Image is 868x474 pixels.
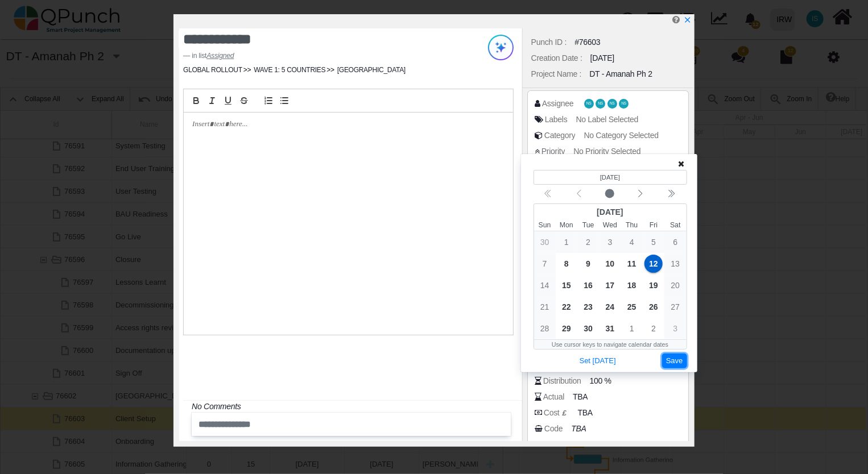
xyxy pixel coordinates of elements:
[556,296,577,318] div: 12/22/2025
[542,98,573,110] div: Assignee
[607,99,617,109] span: Nadeem Sheikh
[664,275,686,296] div: 12/20/2025
[577,407,592,419] span: TBA
[586,102,592,106] span: NS
[644,298,663,316] span: 26
[599,220,621,230] small: Wednesday
[576,115,638,124] span: No Label Selected
[664,318,686,339] div: 1/3/2026
[573,391,588,403] span: TBA
[656,186,687,202] button: Next year
[545,114,568,126] div: Labels
[664,253,686,275] div: 12/13/2025
[621,102,626,106] span: NS
[619,99,629,109] span: Nadeem Sheikh
[621,253,643,275] div: 12/11/2025
[621,275,643,296] div: 12/18/2025
[644,319,663,338] span: 2
[573,147,640,156] span: No Priority Selected
[621,318,643,339] div: 1/1/2026
[595,186,626,202] button: Current month
[598,102,603,106] span: NS
[557,255,576,273] span: 8
[192,402,241,411] i: No Comments
[590,375,611,387] span: 100 %
[626,186,656,202] button: Next month
[584,99,594,109] span: Nadeem Sheikh
[662,354,687,369] button: Save
[636,189,645,198] svg: chevron left
[643,253,664,275] div: 12/12/2025 (Selected date)
[623,298,641,316] span: 25
[599,231,621,253] div: 12/3/2025
[557,319,576,338] span: 29
[534,231,556,253] div: 11/30/2025
[579,319,597,338] span: 30
[577,231,599,253] div: 12/2/2025
[623,255,641,273] span: 11
[556,231,577,253] div: 12/1/2025
[596,99,605,109] span: Nadeem Sheikh
[557,298,576,316] span: 22
[600,174,620,181] bdi: [DATE]
[623,276,641,294] span: 18
[543,391,564,403] div: Actual
[610,102,615,106] span: NS
[579,255,597,273] span: 9
[644,276,663,294] span: 19
[664,296,686,318] div: 12/27/2025
[621,220,643,230] small: Thursday
[577,296,599,318] div: 12/23/2025
[667,189,676,198] svg: chevron double left
[577,275,599,296] div: 12/16/2025
[621,296,643,318] div: 12/25/2025
[579,276,597,294] span: 16
[643,296,664,318] div: 12/26/2025
[534,170,687,185] header: Selected date
[599,275,621,296] div: 12/17/2025
[605,189,614,198] svg: circle fill
[563,409,567,417] b: £
[544,423,563,435] div: Code
[534,275,556,296] div: 12/14/2025
[534,204,687,220] div: [DATE]
[643,231,664,253] div: 12/5/2025
[584,131,658,140] span: No Category Selected
[556,220,577,230] small: Monday
[557,276,576,294] span: 15
[556,318,577,339] div: 12/29/2025
[577,318,599,339] div: 12/30/2025
[601,255,619,273] span: 10
[599,253,621,275] div: 12/10/2025
[664,220,686,230] small: Saturday
[556,275,577,296] div: 12/15/2025
[542,145,565,157] div: Priority
[556,253,577,275] div: 12/8/2025
[543,375,581,387] div: Distribution
[579,298,597,316] span: 23
[534,340,687,349] div: Use cursor keys to navigate calendar dates
[534,318,556,339] div: 12/28/2025
[534,296,556,318] div: 12/21/2025
[664,231,686,253] div: 12/6/2025
[601,298,619,316] span: 24
[601,319,619,338] span: 31
[577,220,599,230] small: Tuesday
[577,253,599,275] div: 12/9/2025
[576,354,620,369] button: Set [DATE]
[544,130,576,142] div: Category
[599,296,621,318] div: 12/24/2025
[599,318,621,339] div: 12/31/2025
[534,220,556,230] small: Sunday
[643,275,664,296] div: 12/19/2025
[643,318,664,339] div: 1/2/2026
[544,407,569,419] div: Cost
[571,424,586,433] i: TBA
[534,186,687,202] div: Calendar navigation
[644,255,663,273] span: 12
[534,253,556,275] div: 12/7/2025
[643,220,664,230] small: Friday
[621,231,643,253] div: 12/4/2025
[623,319,641,338] span: 1
[601,276,619,294] span: 17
